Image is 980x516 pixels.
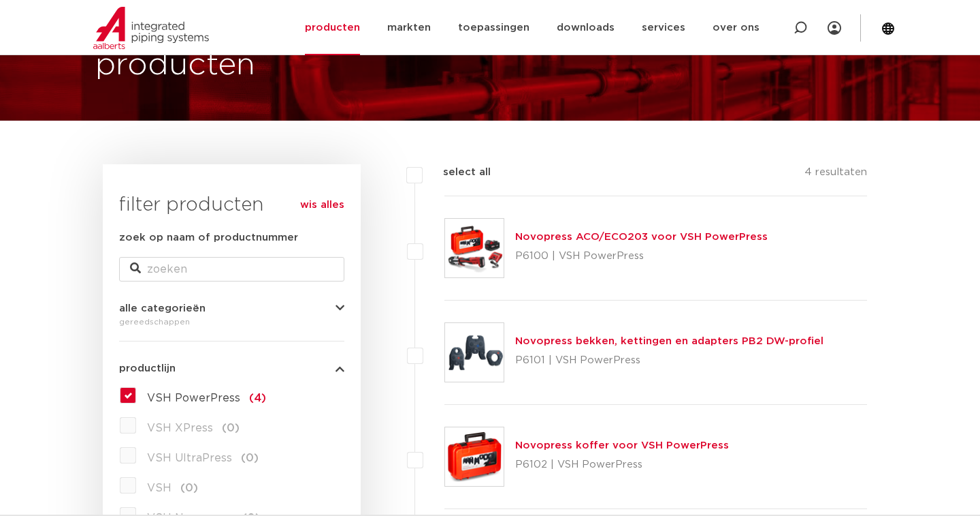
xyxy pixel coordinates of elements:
[515,350,823,371] p: P6101 | VSH PowerPress
[119,303,344,314] button: alle categorieën
[180,483,198,494] span: (0)
[147,483,171,494] span: VSH
[515,454,729,476] p: P6102 | VSH PowerPress
[515,245,768,267] p: P6100 | VSH PowerPress
[515,440,729,451] a: Novopress koffer voor VSH PowerPress
[445,427,504,486] img: Thumbnail for Novopress koffer voor VSH PowerPress
[147,423,213,434] span: VSH XPress
[119,303,206,314] span: alle categorieën
[804,164,867,185] p: 4 resultaten
[222,423,240,434] span: (0)
[119,230,298,246] label: zoek op naam of productnummer
[119,257,344,282] input: zoeken
[147,393,240,404] span: VSH PowerPress
[445,323,504,382] img: Thumbnail for Novopress bekken, kettingen en adapters PB2 DW-profiel
[423,164,491,181] label: select all
[300,197,344,213] a: wis alles
[147,453,232,464] span: VSH UltraPress
[119,363,176,374] span: productlijn
[445,219,504,277] img: Thumbnail for Novopress ACO/ECO203 voor VSH PowerPress
[241,453,259,464] span: (0)
[119,192,344,219] h3: filter producten
[119,314,344,330] div: gereedschappen
[249,393,266,404] span: (4)
[119,363,344,374] button: productlijn
[515,232,768,242] a: Novopress ACO/ECO203 voor VSH PowerPress
[95,44,255,87] h1: producten
[515,336,823,346] a: Novopress bekken, kettingen en adapters PB2 DW-profiel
